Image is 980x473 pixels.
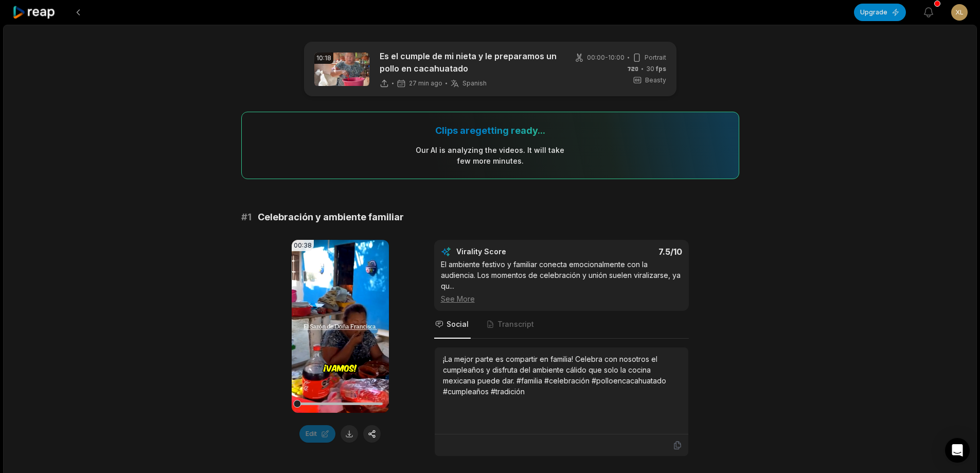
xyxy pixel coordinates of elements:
[409,79,442,87] span: 27 min ago
[587,53,625,62] span: 00:00 - 10:00
[497,319,534,329] span: Transcript
[241,210,252,224] span: # 1
[415,145,565,166] div: Our AI is analyzing the video s . It will take few more minutes.
[945,438,970,463] div: Open Intercom Messenger
[434,311,689,339] nav: Tabs
[854,4,906,21] button: Upgrade
[380,50,557,75] p: Es el cumple de mi nieta y le preparamos un pollo en cacahuatado
[441,293,682,304] div: See More
[656,65,666,73] span: fps
[645,53,666,62] span: Portrait
[258,210,404,224] span: Celebración y ambiente familiar
[299,425,335,443] button: Edit
[462,79,487,87] span: Spanish
[292,240,389,413] video: Your browser does not support mp4 format.
[572,247,682,257] div: 7.5 /10
[447,319,469,329] span: Social
[314,52,333,64] div: 10:18
[646,64,666,74] span: 30
[645,76,666,85] span: Beasty
[456,247,567,257] div: Virality Score
[441,259,682,304] div: El ambiente festivo y familiar conecta emocionalmente con la audiencia. Los momentos de celebraci...
[435,125,545,136] div: Clips are getting ready...
[443,354,680,397] div: ¡La mejor parte es compartir en familia! Celebra con nosotros el cumpleaños y disfruta del ambien...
